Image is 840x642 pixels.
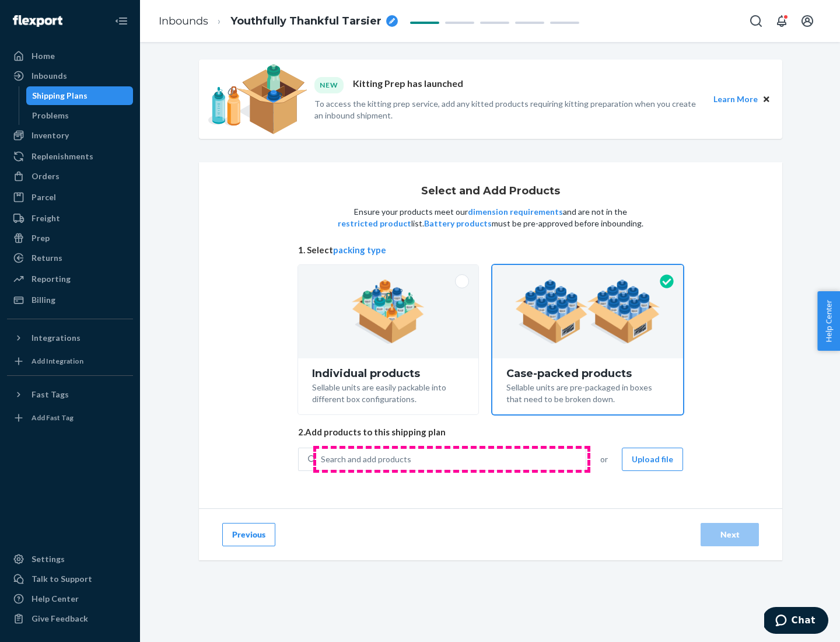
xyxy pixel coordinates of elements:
[32,252,62,264] div: Returns
[32,170,60,182] div: Orders
[7,229,133,247] a: Prep
[338,218,411,229] button: restricted product
[32,191,56,203] div: Parcel
[710,529,749,540] div: Next
[424,218,492,229] button: Battery products
[222,523,275,546] button: Previous
[32,593,79,605] div: Help Center
[7,67,133,85] a: Inbounds
[32,413,73,423] div: Add Fast Tag
[110,9,133,33] button: Close Navigation
[744,9,768,33] button: Open Search Box
[468,206,563,218] button: dimension requirements
[7,47,133,65] a: Home
[32,50,55,62] div: Home
[353,77,463,93] p: Kitting Prep has launched
[333,244,386,256] button: packing type
[764,607,828,636] iframe: Opens a widget where you can chat to one of our agents
[149,4,407,39] ol: breadcrumbs
[7,385,133,404] button: Fast Tags
[32,151,93,162] div: Replenishments
[7,209,133,228] a: Freight
[506,368,669,379] div: Case-packed products
[7,352,133,371] a: Add Integration
[32,389,69,400] div: Fast Tags
[7,188,133,207] a: Parcel
[817,291,840,351] button: Help Center
[159,15,208,27] a: Inbounds
[13,15,62,27] img: Flexport logo
[32,553,65,565] div: Settings
[7,609,133,628] button: Give Feedback
[7,249,133,267] a: Returns
[7,126,133,145] a: Inventory
[32,232,50,244] div: Prep
[32,356,83,366] div: Add Integration
[421,186,560,197] h1: Select and Add Products
[7,570,133,588] button: Talk to Support
[298,426,683,438] span: 2. Add products to this shipping plan
[314,77,344,93] div: NEW
[298,244,683,256] span: 1. Select
[7,270,133,288] a: Reporting
[230,14,381,29] span: Youthfully Thankful Tarsier
[600,453,608,465] span: or
[713,93,758,106] button: Learn More
[32,573,92,585] div: Talk to Support
[760,93,773,106] button: Close
[7,291,133,309] a: Billing
[622,448,683,471] button: Upload file
[7,147,133,166] a: Replenishments
[312,379,464,405] div: Sellable units are easily packable into different box configurations.
[337,206,645,229] p: Ensure your products meet our and are not in the list. must be pre-approved before inbounding.
[321,453,411,465] div: Search and add products
[796,9,819,33] button: Open account menu
[7,550,133,568] a: Settings
[312,368,464,379] div: Individual products
[32,90,87,102] div: Shipping Plans
[7,167,133,186] a: Orders
[7,329,133,347] button: Integrations
[506,379,669,405] div: Sellable units are pre-packaged in boxes that need to be broken down.
[7,409,133,427] a: Add Fast Tag
[701,523,759,546] button: Next
[32,70,67,82] div: Inbounds
[26,86,134,105] a: Shipping Plans
[7,589,133,608] a: Help Center
[32,130,69,141] div: Inventory
[32,332,80,344] div: Integrations
[32,212,60,224] div: Freight
[515,280,660,344] img: case-pack.59cecea509d18c883b923b81aeac6d0b.png
[32,273,71,285] div: Reporting
[32,294,55,306] div: Billing
[770,9,793,33] button: Open notifications
[32,110,69,121] div: Problems
[26,106,134,125] a: Problems
[32,613,88,624] div: Give Feedback
[352,280,425,344] img: individual-pack.facf35554cb0f1810c75b2bd6df2d64e.png
[314,98,703,121] p: To access the kitting prep service, add any kitted products requiring kitting preparation when yo...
